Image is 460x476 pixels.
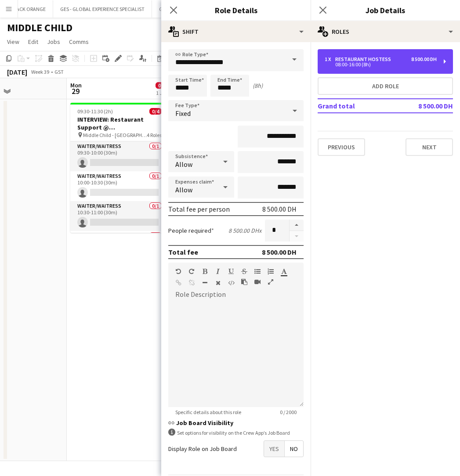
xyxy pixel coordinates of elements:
[254,268,261,275] button: Unordered List
[202,268,208,275] button: Bold
[65,36,92,47] a: Comms
[70,115,169,131] h3: INTERVIEW: Restaurant Support @ [GEOGRAPHIC_DATA]
[70,171,169,201] app-card-role: Waiter/Waitress0/110:00-10:30 (30m)
[28,38,38,46] span: Edit
[215,268,221,275] button: Italic
[311,4,460,16] h3: Job Details
[69,86,82,96] span: 29
[262,248,297,256] div: 8 500.00 DH
[175,160,192,169] span: Allow
[147,132,162,138] span: 4 Roles
[7,21,72,34] h1: MIDDLE CHILD
[318,99,398,113] td: Grand total
[70,201,169,231] app-card-role: Waiter/Waitress0/110:30-11:00 (30m)
[273,409,304,415] span: 0 / 2000
[411,56,437,62] div: 8 500.00 DH
[406,138,453,156] button: Next
[281,268,287,275] button: Text Color
[215,279,221,286] button: Clear Formatting
[168,419,304,427] h3: Job Board Visibility
[161,21,311,42] div: Shift
[70,231,169,261] app-card-role: Waiter/Waitress0/1
[325,62,437,67] div: 08:00-16:00 (8h)
[175,268,181,275] button: Undo
[285,441,303,457] span: No
[325,56,335,62] div: 1 x
[7,68,27,76] div: [DATE]
[168,227,214,234] label: People required
[335,56,395,62] div: Restaurant Hostess
[168,409,248,415] span: Specific details about this role
[70,81,82,89] span: Mon
[156,82,168,89] span: 0/4
[175,185,192,194] span: Allow
[241,268,247,275] button: Strikethrough
[318,77,453,95] button: Add role
[188,268,195,275] button: Redo
[168,445,237,453] label: Display Role on Job Board
[70,103,169,233] app-job-card: 09:30-11:30 (2h)0/4INTERVIEW: Restaurant Support @ [GEOGRAPHIC_DATA] Middle Child - [GEOGRAPHIC_D...
[53,0,152,18] button: GES - GLOBAL EXPERIENCE SPECIALIST
[7,38,19,46] span: View
[268,278,274,285] button: Fullscreen
[175,109,191,118] span: Fixed
[168,205,230,213] div: Total fee per person
[398,99,453,113] td: 8 500.00 DH
[47,38,60,46] span: Jobs
[202,279,208,286] button: Horizontal Line
[228,268,234,275] button: Underline
[77,108,113,115] span: 09:30-11:30 (2h)
[29,69,51,75] span: Week 39
[25,36,42,47] a: Edit
[228,227,261,234] div: 8 500.00 DH x
[168,248,198,256] div: Total fee
[268,268,274,275] button: Ordered List
[4,36,23,47] a: View
[43,36,64,47] a: Jobs
[318,138,365,156] button: Previous
[156,90,167,96] div: 1 Job
[253,82,263,90] div: (8h)
[228,279,234,286] button: HTML Code
[290,220,304,231] button: Increase
[69,38,89,46] span: Comms
[168,429,304,437] div: Set options for visibility on the Crew App’s Job Board
[4,0,53,18] button: BLACK ORANGE
[161,4,311,16] h3: Role Details
[83,132,147,138] span: Middle Child - [GEOGRAPHIC_DATA]
[264,441,284,457] span: Yes
[262,205,297,213] div: 8 500.00 DH
[311,21,460,42] div: Roles
[149,108,162,115] span: 0/4
[241,278,247,285] button: Paste as plain text
[54,69,64,75] div: GST
[254,278,261,285] button: Insert video
[152,0,204,18] button: GITEX 2020/ 2025
[70,141,169,171] app-card-role: Waiter/Waitress0/109:30-10:00 (30m)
